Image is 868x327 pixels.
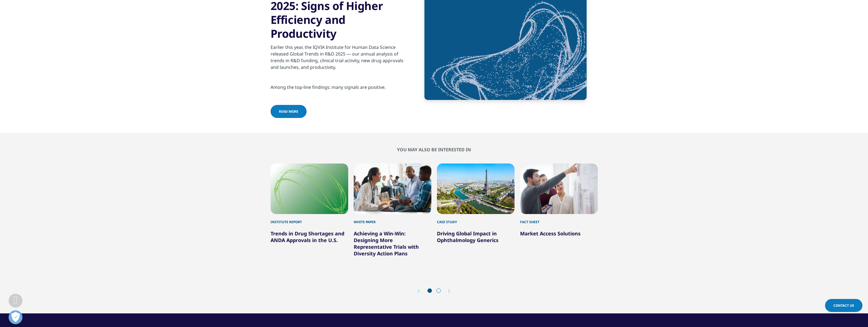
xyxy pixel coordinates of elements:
span: read more [279,109,298,114]
div: Institute Report [271,214,348,225]
div: 1 / 6 [271,163,348,263]
a: read more [271,105,307,118]
button: Open Preferences [9,310,22,324]
div: Case Study [437,214,515,225]
h2: You may also be interested in [271,147,598,152]
div: Fact Sheet [520,214,598,225]
span: Contact Us [833,303,854,308]
div: 3 / 6 [437,163,515,263]
p: Among the top-line findings: many signals are positive. [271,84,405,94]
div: Previous slide [418,288,425,294]
a: Achieving a Win-Win: Designing More Representative Trials with Diversity Action Plans [354,230,419,257]
a: Trends in Drug Shortages and ANDA Approvals in the U.S. [271,230,344,243]
div: 4 / 6 [520,163,598,263]
a: Driving Global Impact in Ophthalmology Generics [437,230,498,243]
div: Next slide [443,288,450,294]
p: Earlier this year, the IQVIA Institute for Human Data Science released Global Trends in R&D 2025 ... [271,44,405,74]
div: 2 / 6 [354,163,431,263]
div: White Paper [354,214,431,225]
a: Market Access Solutions [520,230,581,237]
a: Contact Us [825,299,862,312]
